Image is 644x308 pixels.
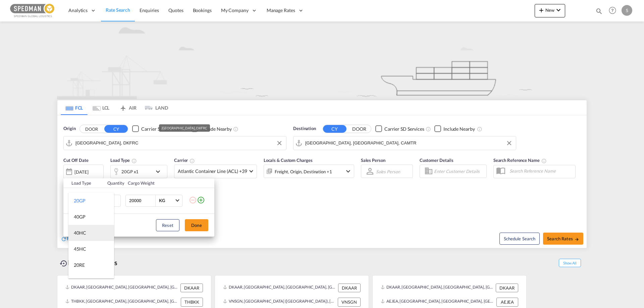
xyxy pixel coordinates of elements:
div: 45HC [74,246,86,252]
div: [GEOGRAPHIC_DATA], DKFRC [162,124,208,132]
div: 40HC [74,230,86,236]
div: 20GP [74,197,86,204]
div: 40RE [74,278,85,285]
div: 40GP [74,213,86,220]
div: 20RE [74,262,85,268]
